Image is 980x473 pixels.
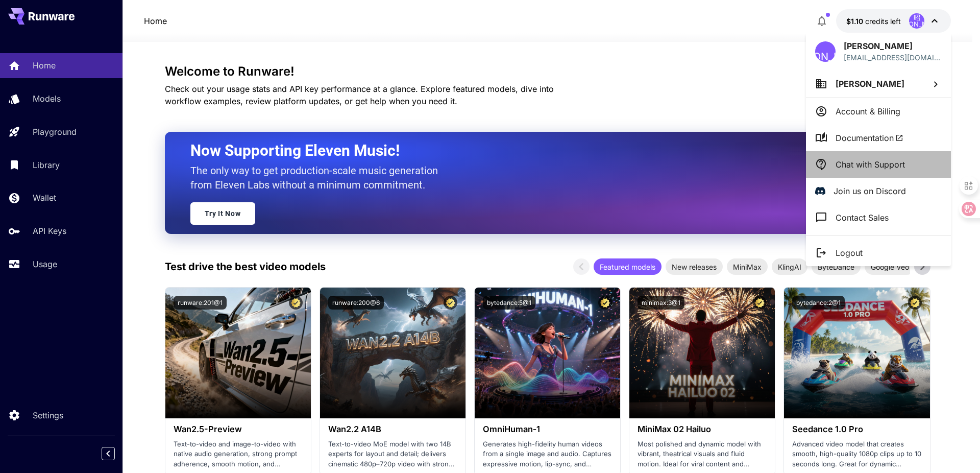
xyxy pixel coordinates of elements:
[836,211,889,224] p: Contact Sales
[836,105,900,117] p: Account & Billing
[844,52,942,63] div: panmimi654@outlook.com
[806,70,951,98] button: [PERSON_NAME]
[836,79,904,89] span: [PERSON_NAME]
[844,40,942,52] p: [PERSON_NAME]
[836,132,903,144] span: Documentation
[844,52,942,63] p: [EMAIL_ADDRESS][DOMAIN_NAME]
[836,158,905,171] p: Chat with Support
[815,41,836,62] div: 昭[PERSON_NAME]
[836,247,863,259] p: Logout
[834,185,906,197] p: Join us on Discord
